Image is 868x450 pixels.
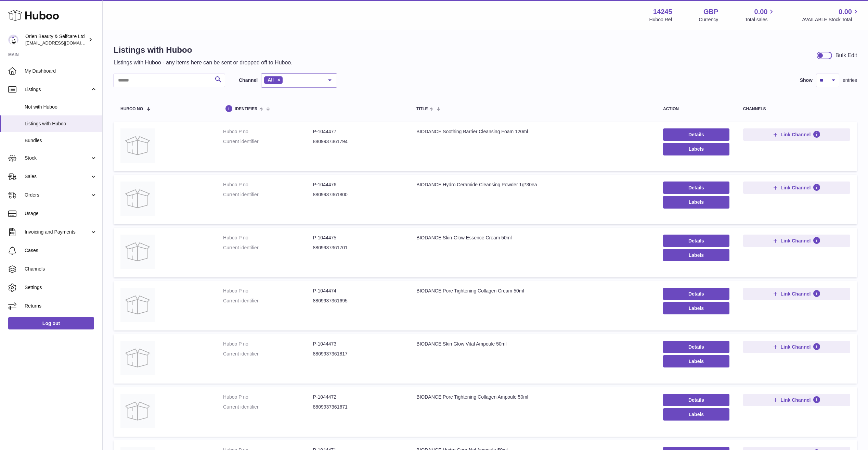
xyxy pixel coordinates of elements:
[663,235,729,247] a: Details
[743,128,850,141] button: Link Channel
[663,143,729,155] button: Labels
[8,317,94,329] a: Log out
[313,298,403,304] dd: 8809937361695
[416,235,649,241] div: BIODANCE Skin-Glow Essence Cream 50ml
[120,394,155,428] img: BIODANCE Pore Tightening Collagen Ampoule 50ml
[663,355,729,367] button: Labels
[313,191,403,198] dd: 8809937361800
[663,107,729,111] div: action
[416,394,649,400] div: BIODANCE Pore Tightening Collagen Ampoule 50ml
[25,247,97,254] span: Cases
[745,16,775,23] span: Total sales
[223,235,313,241] dt: Huboo P no
[416,341,649,347] div: BIODANCE Skin Glow Vital Ampoule 50ml
[239,77,258,84] label: Channel
[754,7,768,16] span: 0.00
[743,107,850,111] div: channels
[313,182,403,188] dd: P-1044476
[25,121,97,127] span: Listings with Huboo
[416,288,649,294] div: BIODANCE Pore Tightening Collagen Cream 50ml
[223,351,313,357] dt: Current identifier
[120,288,155,322] img: BIODANCE Pore Tightening Collagen Cream 50ml
[313,138,403,145] dd: 8809937361794
[416,182,649,188] div: BIODANCE Hydro Ceramide Cleansing Powder 1g*30ea
[313,245,403,251] dd: 8809937361701
[843,77,857,84] span: entries
[839,7,852,16] span: 0.00
[25,86,90,93] span: Listings
[313,128,403,135] dd: P-1044477
[114,59,293,66] p: Listings with Huboo - any items here can be sent or dropped off to Huboo.
[223,245,313,251] dt: Current identifier
[416,128,649,135] div: BIODANCE Soothing Barrier Cleansing Foam 120ml
[835,52,857,59] div: Bulk Edit
[663,408,729,421] button: Labels
[235,107,258,111] span: identifier
[120,182,155,216] img: BIODANCE Hydro Ceramide Cleansing Powder 1g*30ea
[802,16,860,23] span: AVAILABLE Stock Total
[313,351,403,357] dd: 8809937361817
[120,107,143,111] span: Huboo no
[8,35,18,45] img: marketplace@orientrade.com
[663,394,729,406] a: Details
[120,235,155,269] img: BIODANCE Skin-Glow Essence Cream 50ml
[313,235,403,241] dd: P-1044475
[780,238,811,244] span: Link Channel
[223,128,313,135] dt: Huboo P no
[313,394,403,400] dd: P-1044472
[25,303,97,309] span: Returns
[743,182,850,194] button: Link Channel
[663,249,729,261] button: Labels
[743,288,850,300] button: Link Channel
[699,16,718,23] div: Currency
[802,7,860,23] a: 0.00 AVAILABLE Stock Total
[223,394,313,400] dt: Huboo P no
[800,77,813,84] label: Show
[780,291,811,297] span: Link Channel
[313,404,403,410] dd: 8809937361671
[416,107,428,111] span: title
[25,266,97,272] span: Channels
[223,191,313,198] dt: Current identifier
[663,182,729,194] a: Details
[780,185,811,191] span: Link Channel
[780,397,811,403] span: Link Channel
[223,138,313,145] dt: Current identifier
[223,404,313,410] dt: Current identifier
[25,40,101,46] span: [EMAIL_ADDRESS][DOMAIN_NAME]
[114,45,293,55] h1: Listings with Huboo
[25,33,87,46] div: Orien Beauty & Selfcare Ltd
[743,341,850,353] button: Link Channel
[663,288,729,300] a: Details
[25,229,90,235] span: Invoicing and Payments
[649,16,672,23] div: Huboo Ref
[25,284,97,291] span: Settings
[780,132,811,138] span: Link Channel
[25,210,97,217] span: Usage
[745,7,775,23] a: 0.00 Total sales
[25,137,97,144] span: Bundles
[25,155,90,161] span: Stock
[120,128,155,163] img: BIODANCE Soothing Barrier Cleansing Foam 120ml
[25,173,90,180] span: Sales
[223,341,313,347] dt: Huboo P no
[25,104,97,110] span: Not with Huboo
[780,344,811,350] span: Link Channel
[743,394,850,406] button: Link Channel
[703,7,718,16] strong: GBP
[120,341,155,375] img: BIODANCE Skin Glow Vital Ampoule 50ml
[313,341,403,347] dd: P-1044473
[663,302,729,314] button: Labels
[268,77,274,83] span: All
[223,298,313,304] dt: Current identifier
[663,196,729,208] button: Labels
[663,128,729,141] a: Details
[25,192,90,198] span: Orders
[25,68,97,74] span: My Dashboard
[743,235,850,247] button: Link Channel
[653,7,672,16] strong: 14245
[313,288,403,294] dd: P-1044474
[223,182,313,188] dt: Huboo P no
[663,341,729,353] a: Details
[223,288,313,294] dt: Huboo P no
